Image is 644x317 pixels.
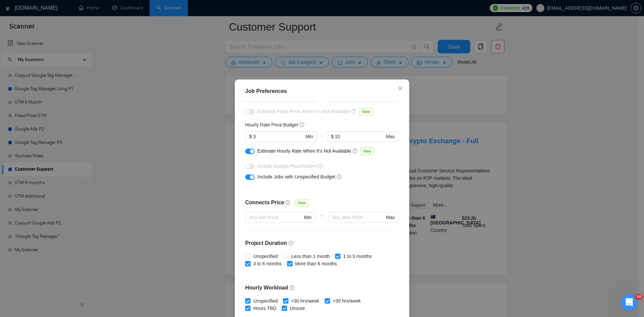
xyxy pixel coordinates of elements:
[245,284,399,292] h4: Hourly Workload
[257,109,350,114] span: Estimate Fixed Price When It’s Not Available
[245,239,399,247] h4: Project Duration
[287,305,308,312] span: Unsure
[318,163,324,169] span: question-circle
[257,174,335,179] span: Include Jobs with Unspecified Budget
[340,253,374,260] span: 1 to 3 months
[251,260,284,267] span: 3 to 6 months
[288,241,294,246] span: question-circle
[285,200,291,205] span: question-circle
[361,148,374,155] span: New
[245,121,298,128] h5: Hourly Rate Price Budget
[351,109,357,114] span: question-circle
[289,285,295,290] span: question-circle
[317,131,327,147] div: -
[621,294,637,310] iframe: Intercom live chat
[335,133,384,140] input: ∞
[295,199,308,207] span: New
[257,163,317,169] span: Include Budget Placeholders
[288,297,322,305] span: <30 hrs/week
[253,133,304,140] input: 0
[292,260,340,267] span: More than 6 months
[257,148,351,154] span: Estimate Hourly Rate When It’s Not Available
[330,297,364,305] span: >30 hrs/week
[251,305,279,312] span: Hours TBD
[332,214,384,221] input: Any Max Price
[251,253,280,260] span: Unspecified
[337,174,342,179] span: question-circle
[397,86,403,91] span: close
[251,297,280,305] span: Unspecified
[353,148,358,154] span: question-circle
[391,80,409,98] button: Close
[306,133,313,140] span: Min
[331,133,333,140] span: $
[288,253,332,260] span: Less than 1 month
[245,199,284,207] h4: Connects Price
[300,122,305,127] span: question-circle
[316,212,328,231] div: -
[304,214,312,221] span: Min
[359,108,373,115] span: New
[249,133,252,140] span: $
[245,87,399,95] div: Job Preferences
[635,294,643,300] span: 10
[386,133,395,140] span: Max
[249,214,303,221] input: Any Min Price
[386,214,395,221] span: Max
